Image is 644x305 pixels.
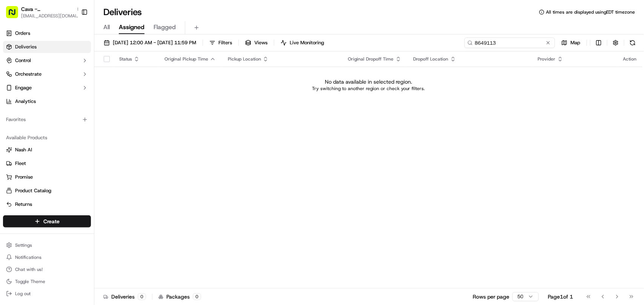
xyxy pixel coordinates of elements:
[254,39,267,46] span: Views
[26,72,124,80] div: Start new chat
[6,160,88,167] a: Fleet
[193,293,201,300] div: 0
[348,56,394,62] span: Original Dropoff Time
[538,56,556,62] span: Provider
[3,132,91,144] div: Available Products
[3,288,91,299] button: Log out
[128,75,137,84] button: Start new chat
[242,37,271,48] button: Views
[3,27,91,39] a: Orders
[3,276,91,287] button: Toggle Theme
[3,68,91,80] button: Orchestrate
[3,171,91,183] button: Promise
[464,37,555,48] input: Type to search
[6,146,88,153] a: Nash AI
[3,144,91,156] button: Nash AI
[3,82,91,94] button: Engage
[3,240,91,251] button: Settings
[3,185,91,197] button: Product Catalog
[3,157,91,170] button: Fleet
[71,110,121,117] span: API Documentation
[325,78,412,86] p: No data available in selected region.
[61,107,124,120] a: 💻API Documentation
[228,56,261,62] span: Pickup Location
[15,84,32,91] span: Engage
[43,218,60,225] span: Create
[548,293,573,300] div: Page 1 of 1
[15,146,32,153] span: Nash AI
[6,174,88,181] a: Promise
[15,187,51,194] span: Product Catalog
[3,198,91,210] button: Returns
[570,39,580,46] span: Map
[100,37,200,48] button: [DATE] 12:00 AM - [DATE] 11:59 PM
[6,201,88,208] a: Returns
[558,37,584,48] button: Map
[8,30,137,42] p: Welcome 👋
[206,37,235,48] button: Filters
[218,39,232,46] span: Filters
[413,56,449,62] span: Dropoff Location
[627,37,638,48] button: Refresh
[15,110,58,117] span: Knowledge Base
[6,187,88,194] a: Product Catalog
[15,254,41,260] span: Notifications
[15,160,26,167] span: Fleet
[3,252,91,263] button: Notifications
[26,80,95,86] div: We're available if you need us!
[623,56,636,62] div: Action
[103,6,142,18] h1: Deliveries
[64,110,70,117] div: 💻
[5,107,61,120] a: 📗Knowledge Base
[15,174,33,181] span: Promise
[312,86,425,92] p: Try switching to another region or check your filters.
[119,23,144,32] span: Assigned
[3,41,91,53] a: Deliveries
[15,98,36,105] span: Analytics
[113,39,196,46] span: [DATE] 12:00 AM - [DATE] 11:59 PM
[21,13,81,19] button: [EMAIL_ADDRESS][DOMAIN_NAME]
[3,54,91,67] button: Control
[3,114,91,126] div: Favorites
[15,57,31,64] span: Control
[15,291,31,297] span: Log out
[20,49,136,57] input: Got a question? Start typing here...
[53,128,91,134] a: Powered byPylon
[154,23,176,32] span: Flagged
[15,201,32,208] span: Returns
[164,56,208,62] span: Original Pickup Time
[473,293,509,300] p: Rows per page
[119,56,132,62] span: Status
[15,71,41,78] span: Orchestrate
[277,37,327,48] button: Live Monitoring
[546,9,635,15] span: All times are displayed using EDT timezone
[15,30,30,37] span: Orders
[3,215,91,227] button: Create
[8,110,14,117] div: 📗
[75,128,91,134] span: Pylon
[8,8,23,23] img: Nash
[158,293,201,300] div: Packages
[103,23,110,32] span: All
[8,72,21,86] img: 1736555255976-a54dd68f-1ca7-489b-9aae-adbdc363a1c4
[138,293,146,300] div: 0
[15,242,32,248] span: Settings
[103,293,146,300] div: Deliveries
[3,3,78,21] button: Cava - [PERSON_NAME][GEOGRAPHIC_DATA][EMAIL_ADDRESS][DOMAIN_NAME]
[3,264,91,275] button: Chat with us!
[15,279,45,285] span: Toggle Theme
[21,5,73,13] button: Cava - [PERSON_NAME][GEOGRAPHIC_DATA]
[290,39,324,46] span: Live Monitoring
[3,95,91,107] a: Analytics
[15,44,37,50] span: Deliveries
[15,266,43,272] span: Chat with us!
